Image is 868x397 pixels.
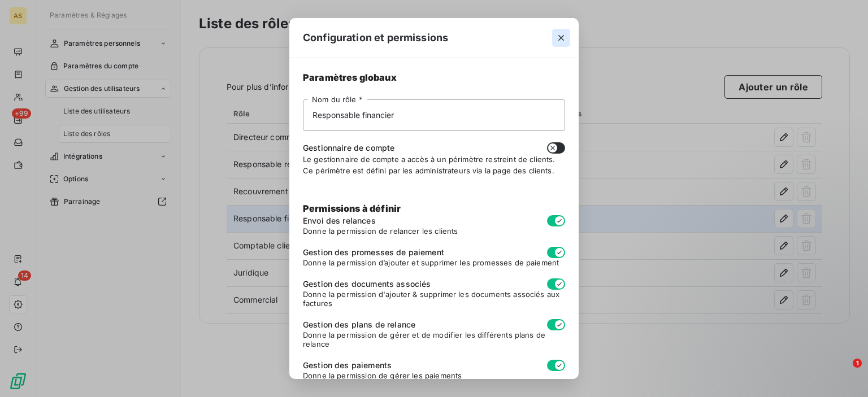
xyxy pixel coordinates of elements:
span: Configuration et permissions [303,30,448,45]
span: Envoi des relances [303,215,376,226]
iframe: Intercom live chat [830,359,857,386]
span: Paramètres globaux [303,71,565,84]
span: Donne la permission d’ajouter et supprimer les promesses de paiement [303,258,565,267]
span: Gestionnaire de compte [303,142,394,154]
span: Donne la permission de gérer les paiements [303,371,565,380]
span: Gestion des paiements [303,360,392,371]
iframe: Intercom notifications message [642,287,868,367]
span: Donne la permission d'ajouter & supprimer les documents associés aux factures [303,290,565,308]
span: Gestion des documents associés [303,278,431,290]
span: Gestion des promesses de paiement [303,247,444,258]
span: Donne la permission de relancer les clients [303,226,565,235]
span: Le gestionnaire de compte a accès à un périmètre restreint de clients. Ce périmètre est défini pa... [303,155,555,175]
span: Gestion des plans de relance [303,319,415,330]
span: Donne la permission de gérer et de modifier les différents plans de relance [303,330,565,348]
span: Permissions à définir [303,203,401,214]
input: placeholder [303,99,565,131]
span: 1 [853,359,862,368]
